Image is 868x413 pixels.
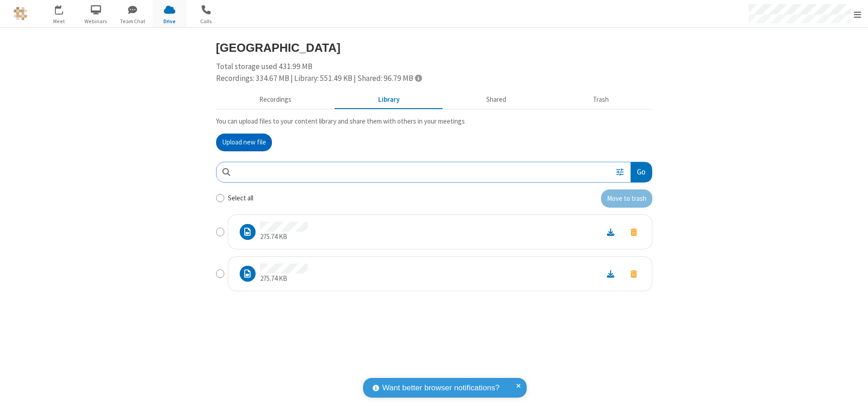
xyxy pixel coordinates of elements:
div: Recordings: 334.67 MB | Library: 551.49 KB | Shared: 96.79 MB [216,73,652,85]
a: Download file [599,269,622,279]
button: Move to trash [601,189,652,208]
button: Content library [335,91,443,109]
p: 275.74 KB [260,232,308,242]
span: Webinars [79,17,113,25]
p: 275.74 KB [260,274,308,284]
h3: [GEOGRAPHIC_DATA] [216,41,652,54]
button: Shared during meetings [443,91,550,109]
p: You can upload files to your content library and share them with others in your meetings [216,116,652,127]
a: Download file [599,227,622,237]
label: Select all [228,193,253,204]
span: Calls [189,17,223,25]
button: Go [631,162,651,183]
button: Upload new file [216,134,272,152]
button: Move to trash [622,226,645,238]
span: Meet [42,17,76,25]
div: 1 [61,5,67,12]
img: QA Selenium DO NOT DELETE OR CHANGE [14,7,27,20]
span: Team Chat [116,17,150,25]
span: Drive [153,17,187,25]
button: Trash [550,91,652,109]
button: Move to trash [622,268,645,280]
span: Totals displayed include files that have been moved to the trash. [415,74,422,82]
div: Total storage used 431.99 MB [216,61,652,84]
span: Want better browser notifications? [382,382,499,394]
button: Recorded meetings [216,91,335,109]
